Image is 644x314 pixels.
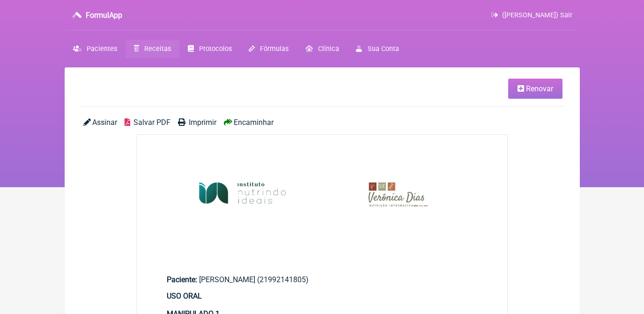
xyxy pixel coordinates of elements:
[65,40,126,58] a: Pacientes
[83,118,117,127] a: Assinar
[87,45,117,53] span: Pacientes
[199,45,232,53] span: Protocolos
[86,11,122,20] h3: FormulApp
[368,45,399,53] span: Sua Conta
[240,40,297,58] a: Fórmulas
[502,11,572,19] span: ([PERSON_NAME]) Sair
[189,118,216,127] span: Imprimir
[297,40,348,58] a: Clínica
[126,40,179,58] a: Receitas
[167,275,197,284] span: Paciente:
[508,79,563,99] a: Renovar
[167,275,478,284] div: [PERSON_NAME] (21992141805)
[125,118,170,127] a: Salvar PDF
[526,84,553,93] span: Renovar
[491,11,572,19] a: ([PERSON_NAME]) Sair
[137,135,508,258] img: rSewsjIQ7AAAAAAAMhDsAAAAAAAyEOwAAAAAADIQ7AAAAAAAMhDsAAAAAAAyEOwAAAAAADIQ7AAAAAAAMhDsAAAAAAAyEOwAA...
[348,40,407,58] a: Sua Conta
[318,45,339,53] span: Clínica
[178,118,216,127] a: Imprimir
[234,118,274,127] span: Encaminhar
[133,118,170,127] span: Salvar PDF
[179,40,240,58] a: Protocolos
[144,45,171,53] span: Receitas
[260,45,289,53] span: Fórmulas
[224,118,274,127] a: Encaminhar
[92,118,117,127] span: Assinar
